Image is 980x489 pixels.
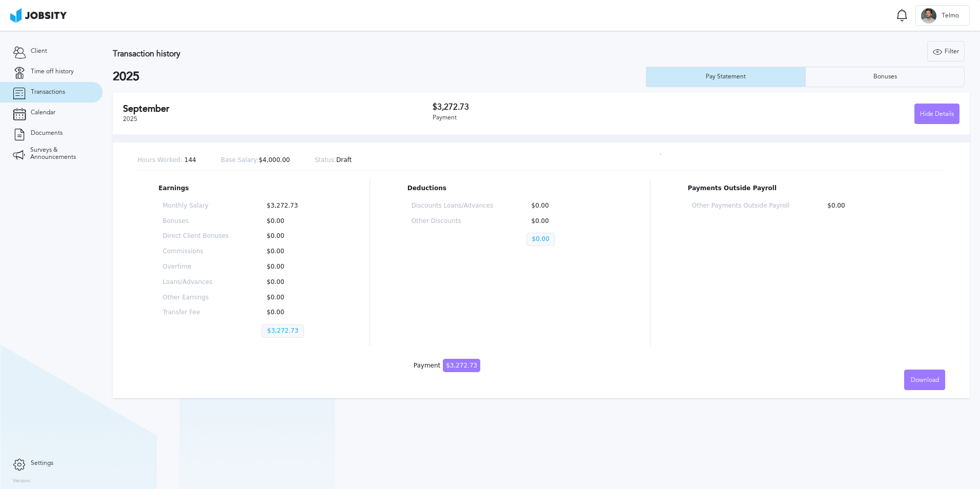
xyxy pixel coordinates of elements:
span: Documents [31,130,63,137]
div: Bonuses [868,73,902,80]
p: $3,272.73 [261,324,304,338]
p: Monthly Salary [162,202,229,210]
div: Hide Details [915,104,959,125]
h2: September [123,104,433,114]
button: Download [904,370,945,390]
p: Other Earnings [162,294,229,301]
p: $4,000.00 [221,157,290,164]
span: Transactions [31,89,65,96]
p: Draft [315,157,352,164]
span: Telmo [936,12,964,19]
span: 2025 [123,115,137,123]
h2: 2025 [113,70,646,84]
span: Calendar [31,109,55,116]
span: Base Salary: [221,156,259,164]
p: $0.00 [261,263,328,271]
p: Direct Client Bonuses [162,233,229,240]
span: Hours Worked: [137,156,182,164]
p: Earnings [158,185,332,192]
span: $3,272.73 [443,359,480,372]
p: $0.00 [526,233,555,246]
span: Surveys & Announcements [30,147,90,161]
p: $0.00 [261,218,328,225]
p: $0.00 [261,248,328,255]
span: Time off history [31,68,74,75]
div: Payment [414,362,480,370]
button: Hide Details [914,104,959,124]
p: $0.00 [261,309,328,316]
p: $0.00 [261,294,328,301]
span: Client [31,48,47,55]
button: Bonuses [805,67,965,87]
button: Filter [927,41,965,62]
p: Discounts Loans/Advances [412,202,494,210]
p: $0.00 [526,218,608,225]
div: Filter [928,42,964,62]
h3: Transaction history [113,49,579,58]
p: Loans/Advances [162,279,229,286]
p: Payments Outside Payroll [688,185,924,192]
p: $0.00 [261,279,328,286]
div: Payment [433,114,696,121]
img: ab4bad089aa723f57921c736e9817d99.png [10,8,67,23]
p: $0.00 [261,233,328,240]
label: Version: [13,478,32,484]
p: Other Discounts [412,218,494,225]
div: T [921,8,936,24]
div: Pay Statement [701,73,751,80]
span: Download [911,377,939,384]
p: Overtime [162,263,229,271]
p: Deductions [407,185,612,192]
p: Bonuses [162,218,229,225]
h3: $3,272.73 [433,103,696,112]
button: Pay Statement [646,67,805,87]
p: Other Payments Outside Payroll [692,202,789,210]
span: Settings [31,460,53,467]
p: Transfer Fee [162,309,229,316]
p: $3,272.73 [261,202,328,210]
p: Commissions [162,248,229,255]
p: $0.00 [526,202,608,210]
span: Status: [315,156,336,164]
button: TTelmo [915,5,970,26]
p: 144 [137,157,196,164]
p: $0.00 [822,202,920,210]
